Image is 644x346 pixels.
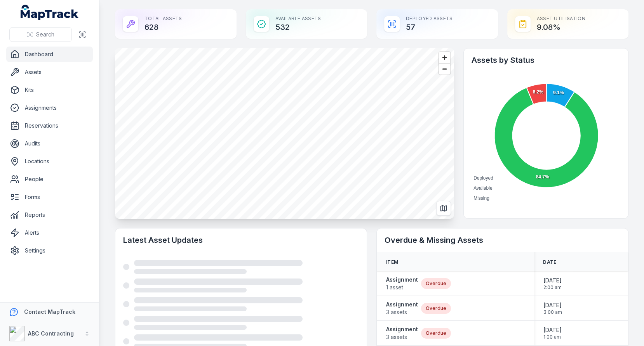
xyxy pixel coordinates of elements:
span: Available [473,185,492,191]
div: Overdue [421,303,451,314]
strong: ABC Contracting [28,330,74,337]
span: 1 asset [386,284,418,291]
h2: Latest Asset Updates [123,235,359,246]
a: Forms [6,189,93,205]
div: Overdue [421,328,451,339]
time: 31/01/2025, 1:00:00 am [543,326,561,340]
span: 1:00 am [543,334,561,340]
span: Search [36,31,54,38]
span: Missing [473,195,489,201]
a: Assignments [6,100,93,116]
a: MapTrack [21,5,79,20]
a: Locations [6,154,93,169]
a: Reservations [6,118,93,133]
span: [DATE] [543,277,561,284]
span: Deployed [473,175,493,181]
button: Search [9,27,72,42]
a: Reports [6,207,93,223]
span: 3:00 am [543,309,562,315]
a: Audits [6,136,93,151]
strong: Contact MapTrack [24,308,75,315]
h2: Assets by Status [472,55,620,66]
span: [DATE] [543,326,561,334]
a: Dashboard [6,47,93,62]
a: Assignment3 assets [386,325,418,341]
span: 3 assets [386,308,418,316]
span: Date [543,259,556,265]
span: 3 assets [386,333,418,341]
a: Kits [6,82,93,98]
button: Zoom in [439,52,450,63]
span: [DATE] [543,301,562,309]
strong: Assignment [386,325,418,333]
a: Assets [6,64,93,80]
a: Assignment1 asset [386,276,418,291]
time: 31/08/2024, 2:00:00 am [543,277,561,291]
button: Switch to Map View [436,201,451,216]
time: 30/11/2024, 3:00:00 am [543,301,562,315]
div: Overdue [421,278,451,289]
span: 2:00 am [543,284,561,291]
a: People [6,171,93,187]
button: Zoom out [439,63,450,74]
a: Assignment3 assets [386,301,418,316]
a: Alerts [6,225,93,240]
canvas: Map [115,48,454,219]
span: Item [386,259,398,265]
strong: Assignment [386,276,418,284]
a: Settings [6,243,93,258]
strong: Assignment [386,301,418,308]
h2: Overdue & Missing Assets [385,235,620,246]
